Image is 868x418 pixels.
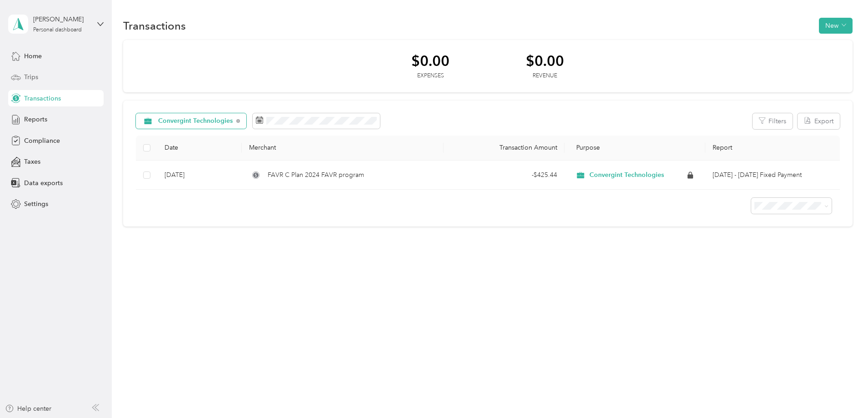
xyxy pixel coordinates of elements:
button: Export [798,113,840,129]
span: Convergint Technologies [589,171,664,179]
span: Convergint Technologies [158,118,233,124]
button: Filters [753,113,793,129]
span: Reports [24,115,47,124]
td: Aug 1 - 31, 2025 Fixed Payment [705,161,840,190]
span: Data exports [24,178,63,188]
span: Compliance [24,136,60,146]
th: Report [705,136,840,161]
div: Personal dashboard [33,27,82,33]
span: Settings [24,199,48,209]
th: Date [157,136,242,161]
div: Revenue [526,72,564,80]
span: Taxes [24,157,40,166]
iframe: Everlance-gr Chat Button Frame [817,367,868,418]
th: Merchant [242,136,443,161]
button: New [819,18,853,34]
div: $0.00 [526,53,564,69]
td: [DATE] [157,161,242,190]
th: Transaction Amount [444,136,564,161]
button: Help center [5,404,51,413]
div: Expenses [411,72,449,80]
span: Trips [24,72,38,82]
span: Home [24,51,42,61]
div: $0.00 [411,53,449,69]
span: Transactions [24,94,61,103]
h1: Transactions [123,21,186,30]
span: Purpose [572,144,600,151]
div: [PERSON_NAME] [33,15,90,24]
span: FAVR C Plan 2024 FAVR program [268,170,364,180]
div: - $425.44 [451,170,557,180]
